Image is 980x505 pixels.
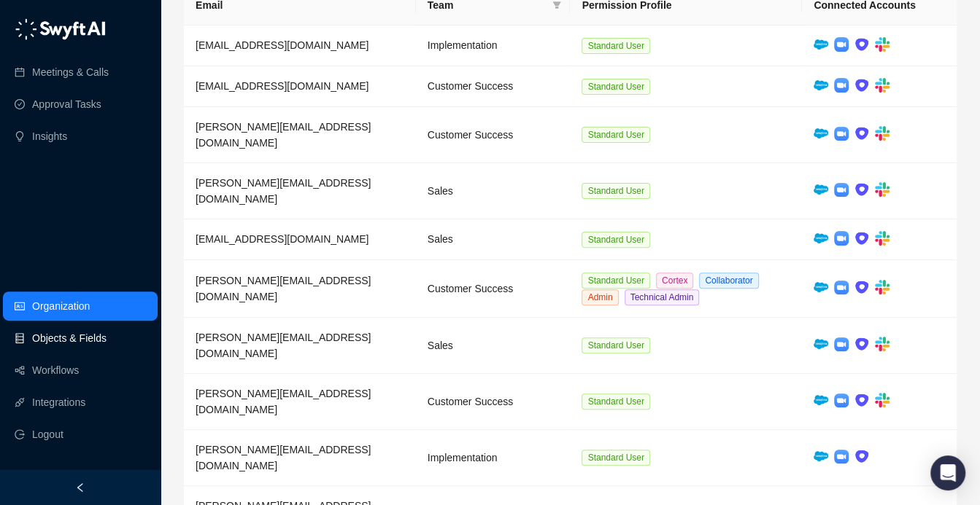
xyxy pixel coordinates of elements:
td: Customer Success [416,260,571,318]
img: slack-Cn3INd-T.png [875,126,890,141]
img: salesforce-ChMvK6Xa.png [814,395,828,405]
td: Sales [416,219,571,260]
span: [PERSON_NAME][EMAIL_ADDRESS][DOMAIN_NAME] [196,332,371,359]
img: salesforce-ChMvK6Xa.png [814,282,828,292]
img: ix+ea6nV3o2uKgAAAABJRU5ErkJggg== [854,37,869,52]
span: Cortex [656,273,693,289]
a: Objects & Fields [32,324,107,353]
span: [PERSON_NAME][EMAIL_ADDRESS][DOMAIN_NAME] [196,121,371,149]
img: zoom-DkfWWZB2.png [834,127,849,141]
td: Customer Success [416,374,571,430]
img: slack-Cn3INd-T.png [875,393,890,407]
img: zoom-DkfWWZB2.png [834,450,849,464]
span: Standard User [582,79,649,95]
td: Sales [416,163,571,219]
a: Organization [32,291,90,321]
span: Standard User [582,337,649,353]
img: ix+ea6nV3o2uKgAAAABJRU5ErkJggg== [854,182,869,197]
span: [EMAIL_ADDRESS][DOMAIN_NAME] [196,80,369,92]
span: Logout [32,420,63,449]
img: salesforce-ChMvK6Xa.png [814,39,828,50]
td: Implementation [416,26,571,66]
span: left [75,482,85,493]
img: zoom-DkfWWZB2.png [834,78,849,93]
img: slack-Cn3INd-T.png [875,280,890,294]
img: ix+ea6nV3o2uKgAAAABJRU5ErkJggg== [854,280,869,294]
span: [PERSON_NAME][EMAIL_ADDRESS][DOMAIN_NAME] [196,444,371,471]
img: logo-05li4sbe.png [15,18,106,40]
span: filter [552,1,561,9]
img: slack-Cn3INd-T.png [875,182,890,197]
img: salesforce-ChMvK6Xa.png [814,128,828,138]
span: [PERSON_NAME][EMAIL_ADDRESS][DOMAIN_NAME] [196,388,371,415]
a: Meetings & Calls [32,58,109,87]
td: Customer Success [416,107,571,163]
img: ix+ea6nV3o2uKgAAAABJRU5ErkJggg== [854,393,869,407]
div: Open Intercom Messenger [930,455,965,490]
span: logout [15,429,25,439]
img: zoom-DkfWWZB2.png [834,394,849,408]
span: Technical Admin [625,289,700,305]
img: salesforce-ChMvK6Xa.png [814,184,828,195]
span: Standard User [582,232,649,248]
img: salesforce-ChMvK6Xa.png [814,339,828,349]
span: Standard User [582,183,649,199]
img: slack-Cn3INd-T.png [875,78,890,93]
span: Admin [582,289,618,305]
img: zoom-DkfWWZB2.png [834,37,849,52]
span: [PERSON_NAME][EMAIL_ADDRESS][DOMAIN_NAME] [196,177,371,205]
span: Standard User [582,127,649,143]
td: Sales [416,318,571,374]
span: Standard User [582,38,649,54]
img: slack-Cn3INd-T.png [875,37,890,52]
img: salesforce-ChMvK6Xa.png [814,233,828,243]
a: Workflows [32,356,79,385]
img: slack-Cn3INd-T.png [875,337,890,351]
img: ix+ea6nV3o2uKgAAAABJRU5ErkJggg== [854,78,869,93]
span: Standard User [582,450,649,466]
a: Integrations [32,388,85,417]
img: zoom-DkfWWZB2.png [834,281,849,295]
td: Customer Success [416,66,571,107]
span: Collaborator [699,273,758,289]
img: zoom-DkfWWZB2.png [834,183,849,197]
span: [EMAIL_ADDRESS][DOMAIN_NAME] [196,233,369,245]
img: ix+ea6nV3o2uKgAAAABJRU5ErkJggg== [854,126,869,141]
a: Insights [32,122,67,151]
a: Approval Tasks [32,90,101,119]
img: zoom-DkfWWZB2.png [834,337,849,352]
img: salesforce-ChMvK6Xa.png [814,451,828,461]
td: Implementation [416,430,571,486]
span: Standard User [582,394,649,410]
span: [PERSON_NAME][EMAIL_ADDRESS][DOMAIN_NAME] [196,275,371,302]
img: ix+ea6nV3o2uKgAAAABJRU5ErkJggg== [854,449,869,463]
span: [EMAIL_ADDRESS][DOMAIN_NAME] [196,39,369,51]
img: slack-Cn3INd-T.png [875,231,890,246]
img: ix+ea6nV3o2uKgAAAABJRU5ErkJggg== [854,337,869,351]
img: ix+ea6nV3o2uKgAAAABJRU5ErkJggg== [854,231,869,246]
img: zoom-DkfWWZB2.png [834,231,849,246]
span: Standard User [582,273,649,289]
img: salesforce-ChMvK6Xa.png [814,80,828,90]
